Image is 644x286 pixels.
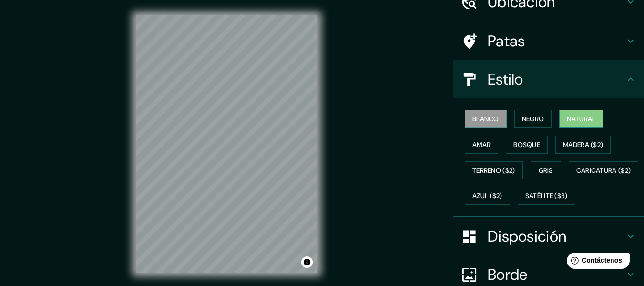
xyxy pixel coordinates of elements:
font: Blanco [472,115,499,123]
button: Bosque [506,136,548,154]
font: Caricatura ($2) [576,166,631,175]
button: Natural [559,110,603,128]
font: Estilo [488,69,523,89]
font: Bosque [513,140,540,149]
font: Madera ($2) [563,140,603,149]
font: Disposición [488,226,566,246]
div: Disposición [453,217,644,255]
font: Natural [567,115,595,123]
div: Estilo [453,60,644,98]
button: Negro [514,110,552,128]
button: Blanco [465,110,507,128]
font: Amar [472,140,491,149]
button: Satélite ($3) [518,187,575,205]
button: Gris [531,161,561,180]
button: Azul ($2) [465,187,510,205]
font: Terreno ($2) [472,166,515,175]
button: Madera ($2) [555,136,611,154]
div: Patas [453,22,644,60]
font: Gris [539,166,553,175]
button: Amar [465,136,498,154]
iframe: Lanzador de widgets de ayuda [559,249,634,275]
button: Activar o desactivar atribución [301,256,313,268]
font: Borde [488,265,528,285]
font: Satélite ($3) [525,192,568,201]
font: Patas [488,31,525,51]
font: Negro [522,115,544,123]
font: Azul ($2) [472,192,502,201]
button: Terreno ($2) [465,161,523,180]
canvas: Mapa [136,15,317,273]
button: Caricatura ($2) [569,161,639,180]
